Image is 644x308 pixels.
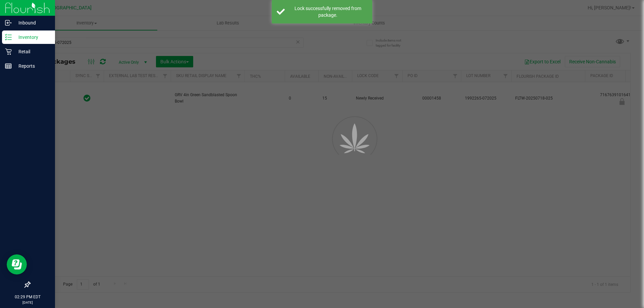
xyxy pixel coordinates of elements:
[3,300,52,305] p: [DATE]
[3,294,52,300] p: 02:29 PM EDT
[7,254,27,274] iframe: Resource center
[12,33,52,41] p: Inventory
[5,19,12,26] inline-svg: Inbound
[5,48,12,55] inline-svg: Retail
[12,62,52,70] p: Reports
[288,5,367,18] div: Lock successfully removed from package.
[12,48,52,56] p: Retail
[12,19,52,27] p: Inbound
[5,63,12,69] inline-svg: Reports
[5,34,12,41] inline-svg: Inventory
